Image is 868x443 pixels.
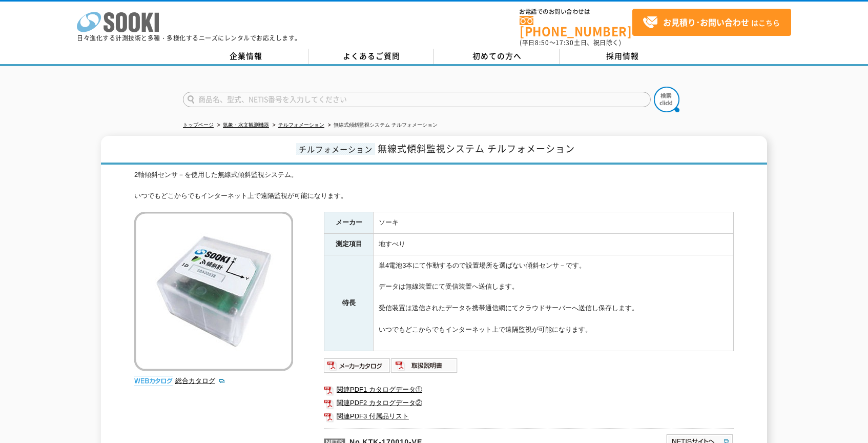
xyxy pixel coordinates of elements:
img: 取扱説明書 [391,357,458,374]
span: 8:50 [535,38,549,47]
a: よくあるご質問 [308,49,434,64]
span: はこちら [643,15,780,30]
img: btn_search.png [654,87,679,112]
a: 関連PDF1 カタログデータ① [324,383,734,396]
a: 気象・水文観測機器 [223,122,269,128]
a: お見積り･お問い合わせはこちら [632,9,791,36]
p: 日々進化する計測技術と多種・多様化するニーズにレンタルでお応えします。 [77,35,301,41]
td: ソーキ [374,212,734,234]
a: チルフォメーション [278,122,324,128]
th: 特長 [324,255,374,351]
a: トップページ [183,122,214,128]
a: [PHONE_NUMBER] [520,16,632,37]
span: チルフォメーション [296,143,375,155]
img: webカタログ [134,376,173,386]
span: 無線式傾斜監視システム チルフォメーション [378,142,575,155]
a: 関連PDF2 カタログデータ② [324,396,734,410]
span: 17:30 [555,38,574,47]
a: メーカーカタログ [324,364,391,372]
div: 2軸傾斜センサ－を使用した無線式傾斜監視システム。 いつでもどこからでもインターネット上で遠隔監視が可能になります。 [134,170,734,202]
span: お電話でのお問い合わせは [520,9,632,15]
th: 測定項目 [324,234,374,255]
span: 初めての方へ [472,50,522,62]
a: 関連PDF3 付属品リスト [324,410,734,423]
th: メーカー [324,212,374,234]
td: 単4電池3本にて作動するので設置場所を選ばない傾斜センサ－です。 データは無線装置にて受信装置へ送信します。 受信装置は送信されたデータを携帯通信網にてクラウドサーバーへ送信し保存します。 いつ... [374,255,734,351]
a: 初めての方へ [434,49,560,64]
a: 企業情報 [183,49,308,64]
li: 無線式傾斜監視システム チルフォメーション [326,120,438,131]
a: 採用情報 [560,49,685,64]
span: (平日 ～ 土日、祝日除く) [520,38,621,47]
strong: お見積り･お問い合わせ [663,16,749,28]
td: 地すべり [374,234,734,255]
a: 取扱説明書 [391,364,458,372]
img: メーカーカタログ [324,357,391,374]
input: 商品名、型式、NETIS番号を入力してください [183,92,651,107]
img: 無線式傾斜監視システム チルフォメーション [134,212,293,371]
a: 総合カタログ [175,377,225,385]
